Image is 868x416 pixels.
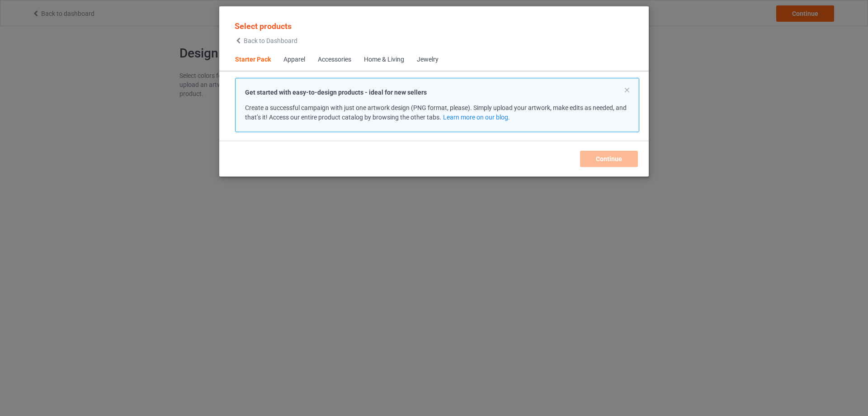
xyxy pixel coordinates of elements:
[283,55,305,64] div: Apparel
[245,89,427,96] strong: Get started with easy-to-design products - ideal for new sellers
[443,114,510,121] a: Learn more on our blog.
[235,21,292,31] span: Select products
[417,55,439,64] div: Jewelry
[244,37,297,44] span: Back to Dashboard
[229,49,277,71] span: Starter Pack
[245,104,627,121] span: Create a successful campaign with just one artwork design (PNG format, please). Simply upload you...
[364,55,404,64] div: Home & Living
[318,55,351,64] div: Accessories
